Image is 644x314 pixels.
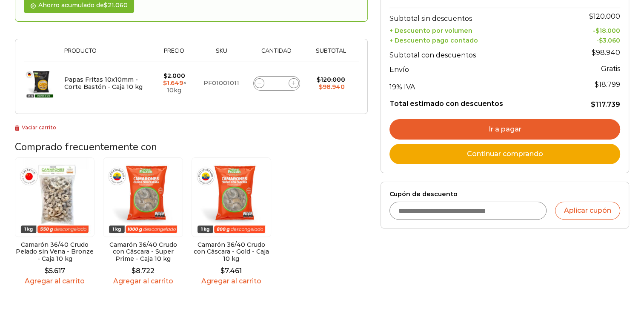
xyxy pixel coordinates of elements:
[595,80,620,88] span: 18.799
[595,80,599,88] span: $
[246,48,307,61] th: Cantidad
[132,267,136,275] span: $
[15,124,56,131] a: Vaciar carrito
[104,1,108,9] span: $
[317,76,321,83] span: $
[589,12,620,20] bdi: 120.000
[197,48,246,61] th: Sku
[389,44,567,61] th: Subtotal con descuentos
[15,140,157,154] span: Comprado frecuentemente con
[307,48,355,61] th: Subtotal
[152,61,197,106] td: × 10kg
[163,79,183,87] bdi: 1.649
[591,100,595,108] span: $
[15,277,94,285] a: Agregar al carrito
[192,277,271,285] a: Agregar al carrito
[589,12,593,20] span: $
[163,79,167,87] span: $
[104,1,128,9] bdi: 21.060
[271,77,283,89] input: Product quantity
[317,76,345,83] bdi: 120.000
[389,144,620,164] a: Continuar comprando
[163,72,167,80] span: $
[592,49,596,57] span: $
[45,267,65,275] bdi: 5.617
[567,34,620,44] td: -
[103,277,183,285] a: Agregar al carrito
[15,241,94,263] h2: Camarón 36/40 Crudo Pelado sin Vena - Bronze - Caja 10 kg
[132,267,155,275] bdi: 8.722
[591,100,620,108] bdi: 117.739
[318,83,322,91] span: $
[103,241,183,263] h2: Camarón 36/40 Crudo con Cáscara - Super Prime - Caja 10 kg
[389,191,620,198] label: Cupón de descuento
[318,83,344,91] bdi: 98.940
[197,61,246,106] td: PF01001011
[389,61,567,76] th: Envío
[592,49,620,57] bdi: 98.940
[220,267,225,275] span: $
[567,25,620,34] td: -
[389,8,567,25] th: Subtotal sin descuentos
[599,37,620,44] bdi: 3.060
[220,267,242,275] bdi: 7.461
[595,27,599,34] span: $
[60,48,152,61] th: Producto
[389,119,620,140] a: Ir a pagar
[389,34,567,44] th: + Descuento pago contado
[595,27,620,34] bdi: 18.000
[601,65,620,73] strong: Gratis
[45,267,49,275] span: $
[152,48,197,61] th: Precio
[389,76,567,93] th: 19% IVA
[599,37,603,44] span: $
[64,76,143,91] a: Papas Fritas 10x10mm - Corte Bastón - Caja 10 kg
[555,202,620,220] button: Aplicar cupón
[389,25,567,34] th: + Descuento por volumen
[192,241,271,263] h2: Camarón 36/40 Crudo con Cáscara - Gold - Caja 10 kg
[163,72,185,80] bdi: 2.000
[389,93,567,109] th: Total estimado con descuentos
